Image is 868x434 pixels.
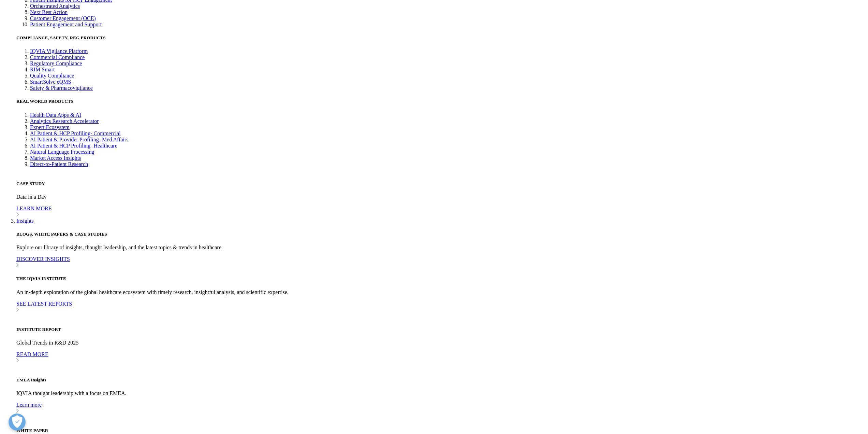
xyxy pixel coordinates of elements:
[30,130,121,136] a: AI Patient & HCP Profiling- Commercial
[30,54,85,60] a: Commercial Compliance
[9,414,26,431] button: Открыть настройки
[16,428,865,433] h5: WHITE PAPER
[16,351,865,364] a: READ MORE
[30,79,71,85] a: SmartSolve eQMS
[30,161,88,167] a: Direct-to-Patient Research
[16,276,865,281] h5: THE IQVIA INSTITUTE
[30,124,70,130] a: Expert Ecosystem​
[30,67,55,72] a: RIM Smart
[16,301,865,313] a: SEE LATEST REPORTS
[16,232,865,237] h5: BLOGS, WHITE PAPERS & CASE STUDIES
[16,181,865,186] h5: CASE STUDY
[16,377,865,383] h5: EMEA Insights
[16,390,865,396] p: IQVIA thought leadership with a focus on EMEA.
[16,340,865,346] p: Global Trends in R&D 2025
[30,15,96,21] a: Customer Engagement (OCE)
[30,149,94,155] a: Natural Language Processing
[30,112,81,118] a: Health Data Apps & AI
[30,118,99,124] a: Analytics Research Accelerator​
[16,99,865,104] h5: REAL WORLD PRODUCTS
[30,9,68,15] a: Next Best Action
[30,85,93,91] a: Safety & Pharmacovigilance
[16,289,865,295] p: An in-depth exploration of the global healthcare ecosystem with timely research, insightful analy...
[30,22,102,27] a: Patient Engagement and Support
[16,218,34,224] a: Insights
[16,206,865,218] a: LEARN MORE
[16,402,865,414] a: Learn more
[30,155,81,161] a: Market Access Insights
[16,256,865,268] a: DISCOVER INSIGHTS
[30,143,117,149] a: AI Patient & HCP Profiling- Healthcare​
[30,73,74,79] a: Quality Compliance
[30,60,82,66] a: Regulatory Compliance
[16,327,865,332] h5: INSTITUTE REPORT
[16,244,865,251] p: Explore our library of insights, thought leadership, and the latest topics & trends in healthcare.
[30,137,129,142] a: AI Patient & Provider Profiling- Med Affairs​
[16,194,865,200] p: Data in a Day
[16,35,865,41] h5: COMPLIANCE, SAFETY, REG PRODUCTS
[30,48,88,54] a: IQVIA Vigilance Platform
[30,3,80,9] a: Orchestrated Analytics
